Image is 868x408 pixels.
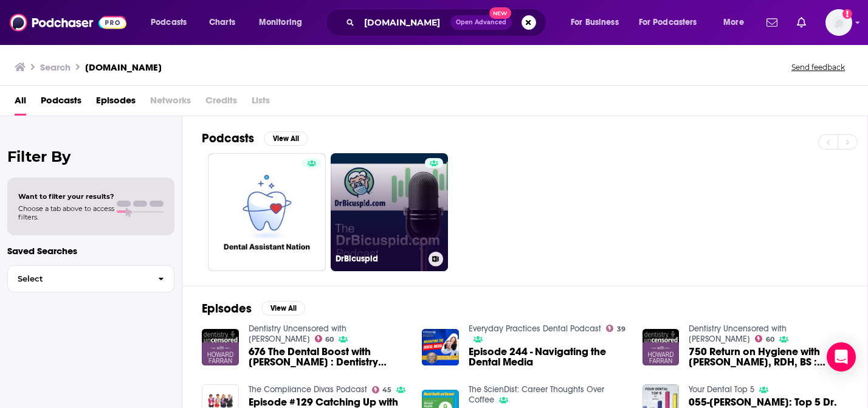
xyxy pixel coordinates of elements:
[252,91,270,116] span: Lists
[825,9,852,36] button: Show profile menu
[469,347,628,367] a: Episode 244 - Navigating the Dental Media
[715,13,759,32] button: open menu
[689,384,754,395] a: Your Dental Top 5
[18,204,114,221] span: Choose a tab above to access filters.
[450,15,512,30] button: Open AdvancedNew
[249,384,367,395] a: The Compliance Divas Podcast
[249,323,346,344] a: Dentistry Uncensored with Howard Farran
[723,14,744,31] span: More
[331,153,449,271] a: DrBicuspid
[456,19,506,26] span: Open Advanced
[202,329,239,366] img: 676 The Dental Boost with Mike Pedersen : Dentistry Uncensored with Howard Farran
[325,337,334,342] span: 60
[359,13,450,32] input: Search podcasts, credits, & more...
[201,13,243,32] a: Charts
[96,91,136,116] a: Episodes
[259,14,302,31] span: Monitoring
[10,11,126,34] img: Podchaser - Follow, Share and Rate Podcasts
[202,131,254,146] h2: Podcasts
[209,14,235,31] span: Charts
[7,148,174,165] h2: Filter By
[202,131,308,146] a: PodcastsView All
[689,347,848,367] span: 750 Return on Hygiene with [PERSON_NAME], RDH, BS : Dentistry Uncensored with [PERSON_NAME]
[788,62,849,72] button: Send feedback
[639,14,697,31] span: For Podcasters
[18,192,114,201] span: Want to filter your results?
[142,13,202,32] button: open menu
[422,329,459,366] img: Episode 244 - Navigating the Dental Media
[315,335,334,342] a: 60
[562,13,634,32] button: open menu
[15,91,26,116] a: All
[762,12,782,33] a: Show notifications dropdown
[842,9,852,19] svg: Add a profile image
[825,9,852,36] img: User Profile
[8,275,148,283] span: Select
[336,254,424,264] h3: DrBicuspid
[40,61,71,73] h3: Search
[606,325,625,332] a: 39
[766,337,774,342] span: 60
[631,13,715,32] button: open menu
[41,91,81,116] a: Podcasts
[205,91,237,116] span: Credits
[689,347,848,367] a: 750 Return on Hygiene with Rachel Wall, RDH, BS : Dentistry Uncensored with Howard Farran
[85,61,162,73] h3: [DOMAIN_NAME]
[571,14,619,31] span: For Business
[755,335,774,342] a: 60
[202,301,252,316] h2: Episodes
[382,387,391,393] span: 45
[825,9,852,36] span: Logged in as KSMolly
[249,347,408,367] a: 676 The Dental Boost with Mike Pedersen : Dentistry Uncensored with Howard Farran
[372,386,392,393] a: 45
[150,91,191,116] span: Networks
[202,301,305,316] a: EpisodesView All
[689,323,787,344] a: Dentistry Uncensored with Howard Farran
[250,13,318,32] button: open menu
[261,301,305,316] button: View All
[642,329,680,366] img: 750 Return on Hygiene with Rachel Wall, RDH, BS : Dentistry Uncensored with Howard Farran
[617,327,625,332] span: 39
[337,9,558,36] div: Search podcasts, credits, & more...
[249,347,408,367] span: 676 The Dental Boost with [PERSON_NAME] : Dentistry Uncensored with [PERSON_NAME]
[264,131,308,146] button: View All
[7,245,174,257] p: Saved Searches
[469,323,601,334] a: Everyday Practices Dental Podcast
[792,12,811,33] a: Show notifications dropdown
[151,14,187,31] span: Podcasts
[827,342,856,372] div: Open Intercom Messenger
[469,384,604,405] a: The ScienDist: Career Thoughts Over Coffee
[7,265,174,292] button: Select
[489,7,511,19] span: New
